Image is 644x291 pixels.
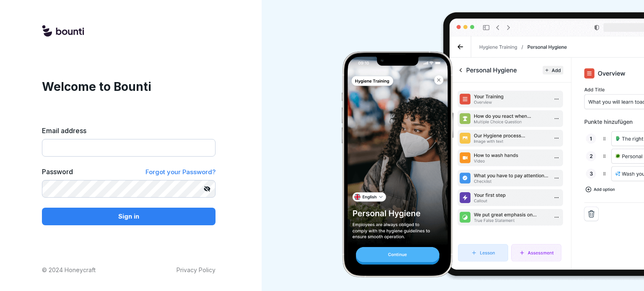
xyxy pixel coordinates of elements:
img: logo.svg [42,25,84,38]
p: © 2024 Honeycraft [42,265,96,274]
a: Privacy Policy [177,265,216,274]
h1: Welcome to Bounti [42,78,216,95]
a: Forgot your Password? [145,167,216,177]
p: Sign in [118,212,139,221]
button: Sign in [42,208,216,225]
label: Email address [42,126,216,136]
span: Forgot your Password? [145,168,216,176]
label: Password [42,167,73,177]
